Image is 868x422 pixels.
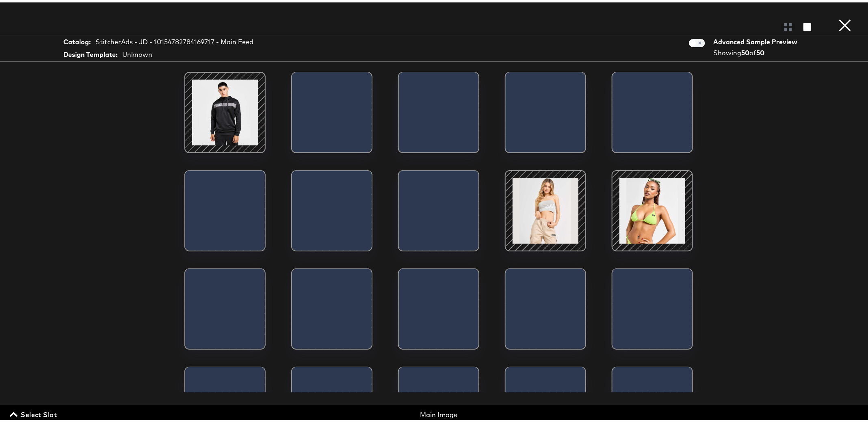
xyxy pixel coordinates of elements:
[713,35,800,44] div: Advanced Sample Preview
[713,46,800,55] div: Showing of
[63,48,117,57] strong: Design Template:
[8,407,60,418] button: Select Slot
[11,407,57,418] span: Select Slot
[122,48,152,57] div: Unknown
[741,46,749,54] strong: 50
[95,35,253,44] div: StitcherAds - JD - 10154782784169717 - Main Feed
[297,408,580,417] div: Main Image
[63,35,91,44] strong: Catalog:
[756,46,764,54] strong: 50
